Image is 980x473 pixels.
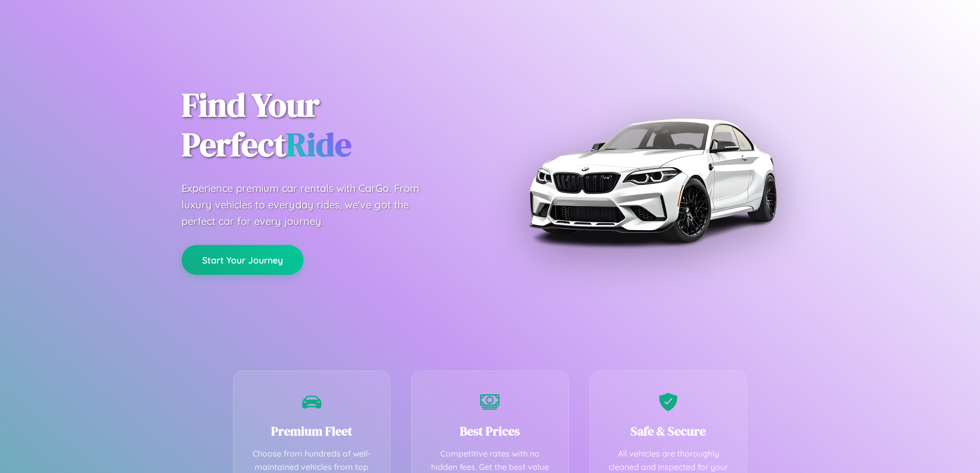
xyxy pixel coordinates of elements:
[605,423,732,440] h3: Safe & Secure
[182,180,439,230] p: Experience premium car rentals with CarGo. From luxury vehicles to everyday rides, we've got the ...
[524,51,781,309] img: Premium BMW car rental vehicle
[427,423,553,440] h3: Best Prices
[286,122,351,167] span: Ride
[182,85,475,165] h1: Find Your Perfect
[249,423,375,440] h3: Premium Fleet
[182,245,304,275] button: Start Your Journey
